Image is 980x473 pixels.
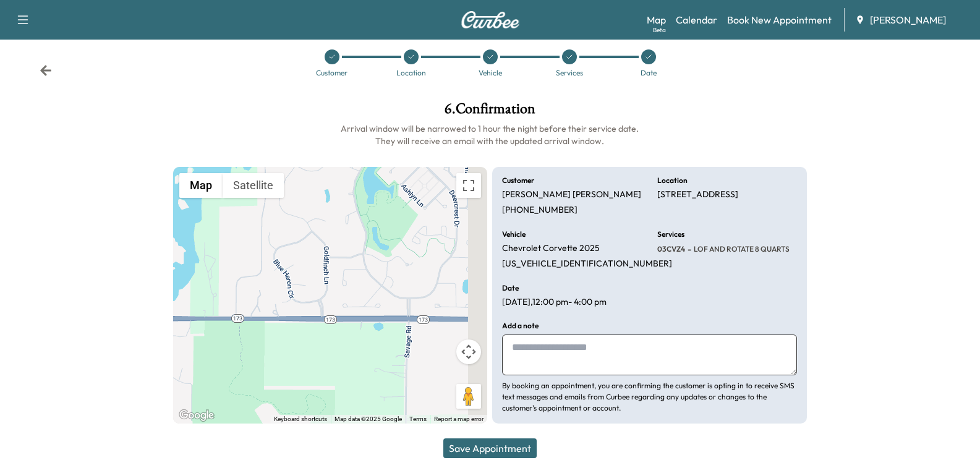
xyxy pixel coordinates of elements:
div: Location [396,69,426,77]
button: Map camera controls [456,339,481,364]
p: [PERSON_NAME] [PERSON_NAME] [502,189,641,200]
a: MapBeta [647,12,666,27]
h6: Vehicle [502,231,526,238]
div: Date [641,69,657,77]
div: Customer [316,69,347,77]
p: [STREET_ADDRESS] [657,189,738,200]
span: LOF AND ROTATE 8 QUARTS [691,244,790,254]
div: Back [40,64,52,77]
div: Services [556,69,583,77]
p: [US_VEHICLE_IDENTIFICATION_NUMBER] [502,258,672,270]
button: Show satellite imagery [223,173,284,198]
img: Curbee Logo [461,11,520,28]
a: Open this area in Google Maps (opens a new window) [176,407,217,424]
p: By booking an appointment, you are confirming the customer is opting in to receive SMS text messa... [502,380,796,414]
button: Toggle fullscreen view [456,173,481,198]
span: Map data ©2025 Google [334,415,402,422]
a: Calendar [676,12,717,27]
span: 03CVZ4 [657,244,685,254]
p: Chevrolet Corvette 2025 [502,243,600,254]
button: Show street map [179,173,223,198]
span: [PERSON_NAME] [870,12,946,27]
button: Drag Pegman onto the map to open Street View [456,384,481,409]
h6: Services [657,231,684,238]
div: Beta [653,25,666,35]
p: [PHONE_NUMBER] [502,205,577,216]
a: Book New Appointment [727,12,832,27]
img: Google [176,407,217,424]
button: Save Appointment [443,438,537,458]
h6: Customer [502,177,534,184]
h6: Arrival window will be narrowed to 1 hour the night before their service date. They will receive ... [173,122,807,147]
a: Report a map error [434,415,484,422]
h6: Add a note [502,322,539,330]
h6: Date [502,284,519,292]
p: [DATE] , 12:00 pm - 4:00 pm [502,297,607,308]
button: Keyboard shortcuts [274,415,327,424]
h1: 6 . Confirmation [173,101,807,122]
h6: Location [657,177,688,184]
div: Vehicle [479,69,502,77]
span: - [685,243,691,255]
a: Terms (opens in new tab) [409,415,427,422]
